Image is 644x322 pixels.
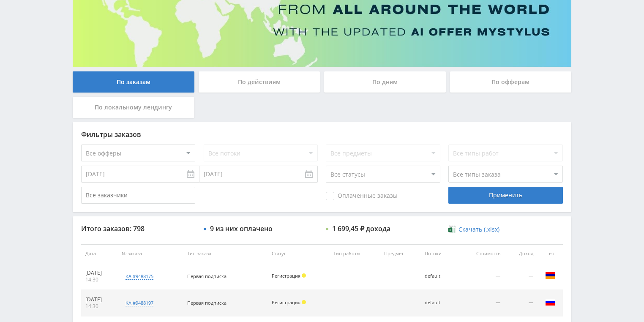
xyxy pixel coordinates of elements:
[272,299,300,306] span: Регистрация
[272,273,300,279] span: Регистрация
[85,270,113,276] div: [DATE]
[505,263,538,290] td: —
[505,290,538,317] td: —
[81,244,117,263] th: Дата
[85,276,113,283] div: 14:30
[329,244,380,263] th: Тип работы
[73,71,194,93] div: По заказам
[81,131,563,138] div: Фильтры заказов
[448,225,499,234] a: Скачать (.xlsx)
[420,244,457,263] th: Потоки
[448,225,456,233] img: xlsx
[210,225,273,232] div: 9 из них оплачено
[505,244,538,263] th: Доход
[448,187,562,204] div: Применить
[326,192,398,200] span: Оплаченные заказы
[302,273,306,278] span: Холд
[545,297,555,307] img: rus.png
[457,290,505,317] td: —
[302,300,306,304] span: Холд
[324,71,446,93] div: По дням
[187,300,226,306] span: Первая подписка
[267,244,329,263] th: Статус
[450,71,572,93] div: По офферам
[457,244,505,263] th: Стоимость
[85,296,113,303] div: [DATE]
[458,226,499,233] span: Скачать (.xlsx)
[538,244,563,263] th: Гео
[332,225,390,232] div: 1 699,45 ₽ дохода
[425,300,453,306] div: default
[73,97,194,118] div: По локальному лендингу
[85,303,113,310] div: 14:30
[425,273,453,279] div: default
[199,71,320,93] div: По действиям
[545,270,555,281] img: arm.png
[457,263,505,290] td: —
[380,244,420,263] th: Предмет
[81,187,195,204] input: Все заказчики
[81,225,195,232] div: Итого заказов: 798
[126,273,153,280] div: kai#9488175
[183,244,267,263] th: Тип заказа
[117,244,183,263] th: № заказа
[187,273,226,279] span: Первая подписка
[126,300,153,306] div: kai#9488197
